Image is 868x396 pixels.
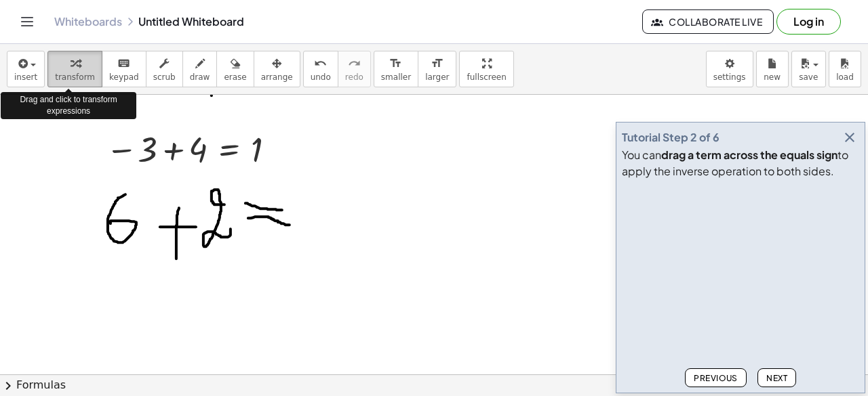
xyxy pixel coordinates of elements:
button: Next [757,368,796,387]
span: load [836,72,854,82]
i: format_size [431,56,443,72]
span: insert [14,72,37,82]
button: fullscreen [459,51,513,87]
span: new [764,72,781,82]
button: format_sizelarger [418,51,456,87]
button: save [791,51,826,87]
div: Tutorial Step 2 of 6 [622,129,719,146]
button: undoundo [303,51,338,87]
span: Next [766,373,787,383]
span: redo [345,72,363,82]
span: transform [55,72,95,82]
button: insert [7,51,45,87]
i: keyboard [117,56,130,72]
button: Collaborate Live [642,9,774,34]
span: save [799,72,818,82]
span: arrange [261,72,293,82]
button: arrange [254,51,300,87]
span: settings [713,72,746,82]
span: keypad [109,72,139,82]
span: scrub [153,72,176,82]
button: Log in [776,9,841,35]
button: redoredo [338,51,371,87]
button: keyboardkeypad [102,51,146,87]
a: Whiteboards [54,15,122,28]
button: load [829,51,861,87]
span: undo [311,72,331,82]
span: Collaborate Live [654,16,762,28]
button: format_sizesmaller [374,51,418,87]
div: You can to apply the inverse operation to both sides. [622,147,859,179]
span: larger [425,72,449,82]
button: draw [182,51,218,87]
button: transform [47,51,102,87]
span: smaller [381,72,411,82]
button: Previous [685,368,747,387]
button: erase [216,51,254,87]
button: scrub [146,51,183,87]
b: drag a term across the equals sign [661,148,837,162]
i: undo [314,56,327,72]
i: redo [348,56,361,72]
span: erase [224,72,246,82]
div: Drag and click to transform expressions [1,92,136,119]
i: format_size [389,56,402,72]
span: fullscreen [467,72,506,82]
button: Toggle navigation [16,11,38,32]
button: settings [706,51,753,87]
span: Previous [694,373,738,383]
button: new [756,51,789,87]
span: draw [190,72,210,82]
